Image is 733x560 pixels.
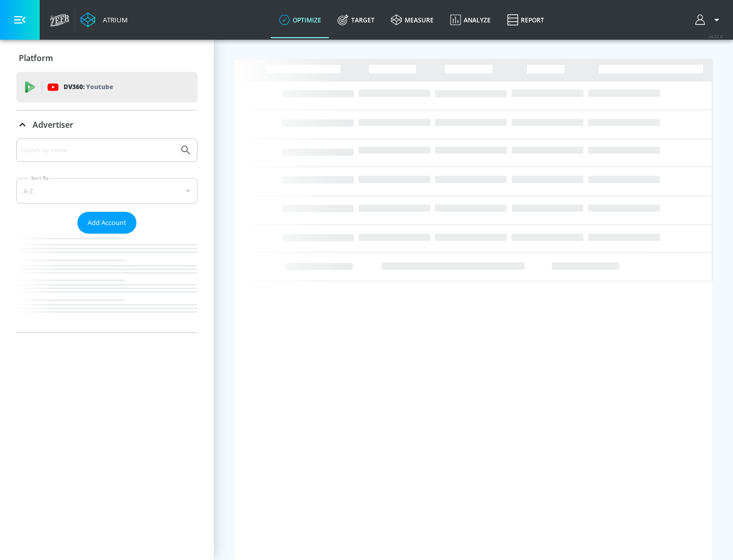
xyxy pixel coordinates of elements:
p: Youtube [86,81,113,92]
a: Analyze [442,2,499,38]
div: Advertiser [16,138,198,332]
a: Target [329,2,383,38]
div: Advertiser [16,110,198,139]
p: DV360: [64,81,113,93]
div: DV360: Youtube [16,72,198,102]
a: Atrium [80,12,128,27]
button: Add Account [77,212,136,234]
div: Platform [16,44,198,72]
a: Report [499,2,552,38]
span: Add Account [88,217,126,229]
span: v 4.32.0 [709,34,723,39]
p: Advertiser [33,119,73,130]
label: Sort By [29,175,51,181]
a: optimize [271,2,329,38]
a: measure [383,2,442,38]
div: A-Z [16,178,198,204]
div: Atrium [99,15,128,24]
input: Search by name [20,144,175,157]
nav: list of Advertiser [16,234,198,332]
p: Platform [19,52,53,64]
